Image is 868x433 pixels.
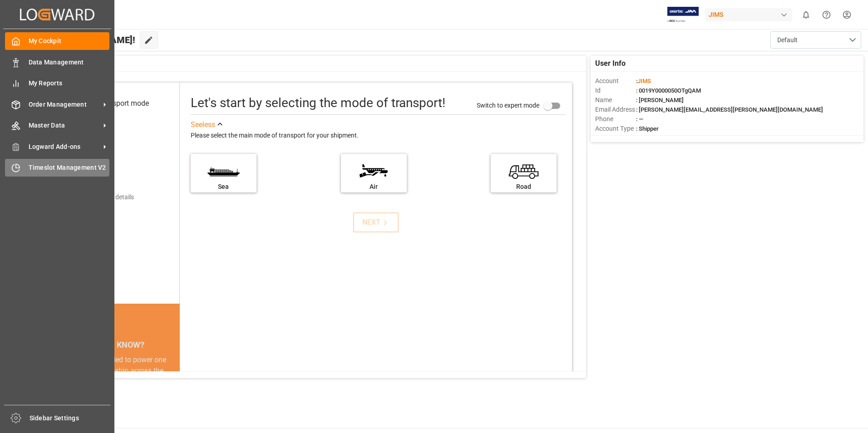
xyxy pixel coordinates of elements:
span: Switch to expert mode [477,101,539,108]
span: Name [595,95,636,105]
div: Road [495,182,552,192]
span: Id [595,86,636,95]
span: : [PERSON_NAME] [636,97,684,103]
span: User Info [595,58,626,69]
img: Exertis%20JAM%20-%20Email%20Logo.jpg_1722504956.jpg [667,7,699,23]
span: : [636,78,651,84]
div: Add shipping details [77,192,134,202]
a: Timeslot Management V2 [5,159,109,177]
span: : [PERSON_NAME][EMAIL_ADDRESS][PERSON_NAME][DOMAIN_NAME] [636,106,823,113]
span: : — [636,116,643,123]
button: Help Center [816,5,837,25]
div: Please select the main mode of transport for your shipment. [191,130,566,141]
a: Data Management [5,53,109,71]
span: JIMS [637,78,651,84]
span: Timeslot Management V2 [29,163,110,172]
div: Sea [195,182,252,192]
span: My Cockpit [29,36,110,46]
span: Order Management [29,100,100,109]
div: See less [191,119,215,130]
span: Account Type [595,124,636,133]
button: JIMS [705,6,796,23]
span: Master Data [29,121,100,130]
span: Email Address [595,105,636,114]
span: Data Management [29,58,110,67]
button: NEXT [353,212,399,232]
a: My Cockpit [5,32,109,50]
div: NEXT [362,217,390,228]
span: Logward Add-ons [29,142,100,152]
span: Default [777,35,798,45]
div: JIMS [705,8,792,21]
span: : Shipper [636,125,659,132]
span: Sidebar Settings [30,413,111,423]
span: Phone [595,114,636,124]
span: Account [595,76,636,86]
div: Let's start by selecting the mode of transport! [191,93,445,113]
button: open menu [770,31,861,49]
button: next slide / item [167,354,180,431]
div: Air [345,182,402,192]
span: Hello [PERSON_NAME]! [38,31,135,49]
button: show 0 new notifications [796,5,816,25]
span: My Reports [29,79,110,88]
span: : 0019Y0000050OTgQAM [636,87,701,94]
